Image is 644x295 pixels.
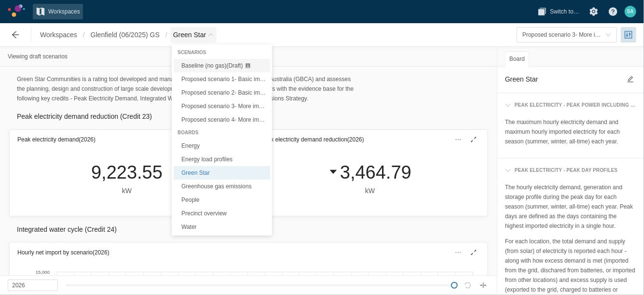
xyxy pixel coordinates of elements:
[80,27,88,42] span: /
[511,166,618,175] div: Peak Electricity - peak day profiles
[174,153,270,166] a: Energy load profiles
[17,74,355,103] p: Green Star Communities is a rating tool developed and managed by the Green Building Council of Au...
[48,7,80,16] span: Workspaces
[163,27,170,42] span: /
[91,185,163,196] div: kW
[501,97,640,113] div: Peak Electricity - peak power including reduction from on-site generation
[37,27,217,42] nav: Breadcrumb
[91,30,160,40] span: Glenfield (06/2025) GS
[260,135,364,144] h3: Peak electricity demand reduction (2026)
[174,46,270,234] div: Green Star
[181,103,373,110] span: Proposed scenario 3- More improvements + solar PV, rainwater tank (Draft)
[329,185,411,196] div: kW
[10,243,487,262] div: Hourly net import by scenario(2026)
[329,161,411,183] div: 3,464.79
[505,51,529,67] div: Board
[174,126,270,139] h4: Boards
[253,130,487,149] div: Peak electricity demand reduction(2026)
[174,220,270,234] a: Water
[181,89,374,96] span: Proposed scenario 2- Basic improvements + solar PV, rainwater tank (Draft)
[505,73,621,85] textarea: Green Star
[550,7,579,16] span: Switch to…
[174,46,270,59] h4: Scenarios
[511,101,636,110] div: Peak Electricity - peak power including reduction from on-site generation
[170,27,217,42] button: Green Star
[505,117,636,146] p: The maximum hourly electricity demand and maximum hourly imported electricity for each season (su...
[174,166,270,180] a: Green Star
[10,130,244,149] div: Peak electricity demand(2026)
[17,111,480,122] h2: Peak electricity demand reduction (Credit 23)
[181,76,393,83] span: Proposed scenario 1- Basic improvements (without solar PV, rainwater tank) (Draft)
[17,135,96,144] h3: Peak electricity demand (2026)
[33,4,83,19] a: Workspaces
[174,207,270,220] a: Precinct overview
[174,180,270,193] a: Greenhouse gas emissions
[8,51,68,62] div: Viewing draft scenarios
[88,27,163,42] a: Glenfield (06/2025) GS
[40,30,77,40] span: Workspaces
[174,139,270,153] a: Energy
[17,224,480,235] h2: Integrated water cycle (Credit 24)
[181,62,243,69] span: Baseline (no gas) (Draft)
[17,248,110,257] h3: Hourly net import by scenario (2026)
[173,30,206,40] span: Green Star
[505,183,636,231] p: The hourly electricity demand, generation and storage profile during the peak day for each season...
[501,162,640,179] div: Peak Electricity - peak day profiles
[534,4,582,19] button: Switch to…
[625,6,636,17] div: SA
[37,27,80,42] a: Workspaces
[517,27,617,42] button: toggle menu
[181,116,409,123] span: Proposed scenario 4- More improvements + solar PV, rainwater tank (Nathers 7.5) (Draft)
[174,193,270,207] a: People
[91,161,163,183] div: 9,223.55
